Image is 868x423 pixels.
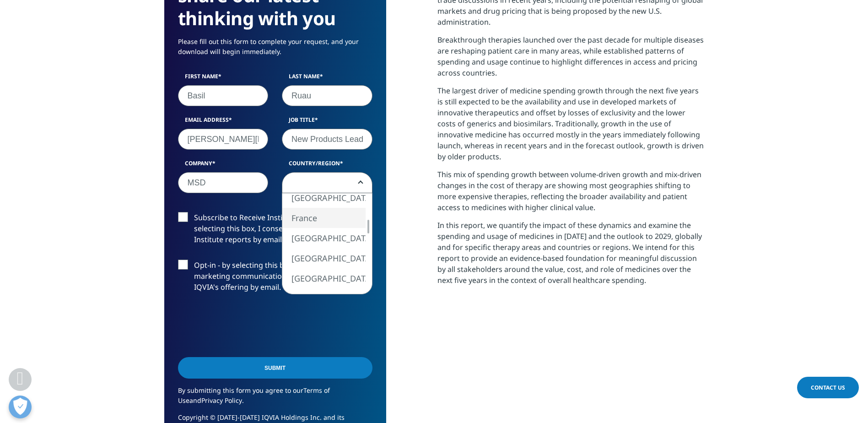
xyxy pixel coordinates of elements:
[178,72,269,85] label: First Name
[9,396,32,418] button: Ouvrir le centre de préférences
[282,268,366,288] li: [GEOGRAPHIC_DATA]
[282,248,366,268] li: [GEOGRAPHIC_DATA]
[437,85,704,169] p: The largest driver of medicine spending growth through the next five years is still expected to b...
[282,72,372,85] label: Last Name
[178,116,269,129] label: Email Address
[178,357,372,379] input: Submit
[282,159,372,172] label: Country/Region
[178,37,372,64] p: Please fill out this form to complete your request, and your download will begin immediately.
[282,208,366,228] li: France
[797,377,859,398] a: Contact Us
[178,260,372,298] label: Opt-in - by selecting this box, I consent to receiving marketing communications and information a...
[178,212,372,250] label: Subscribe to Receive Institute Reports - by selecting this box, I consent to receiving IQVIA Inst...
[437,34,704,85] p: Breakthrough therapies launched over the past decade for multiple diseases are reshaping patient ...
[437,220,704,293] p: In this report, we quantify the impact of these dynamics and examine the spending and usage of me...
[201,396,242,405] a: Privacy Policy
[178,159,269,172] label: Company
[282,116,372,129] label: Job Title
[282,228,366,248] li: [GEOGRAPHIC_DATA]
[178,307,317,343] iframe: reCAPTCHA
[282,288,366,309] li: [GEOGRAPHIC_DATA]
[811,384,845,391] span: Contact Us
[437,169,704,220] p: This mix of spending growth between volume-driven growth and mix-driven changes in the cost of th...
[178,385,372,412] p: By submitting this form you agree to our and .
[282,188,366,208] li: [GEOGRAPHIC_DATA]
